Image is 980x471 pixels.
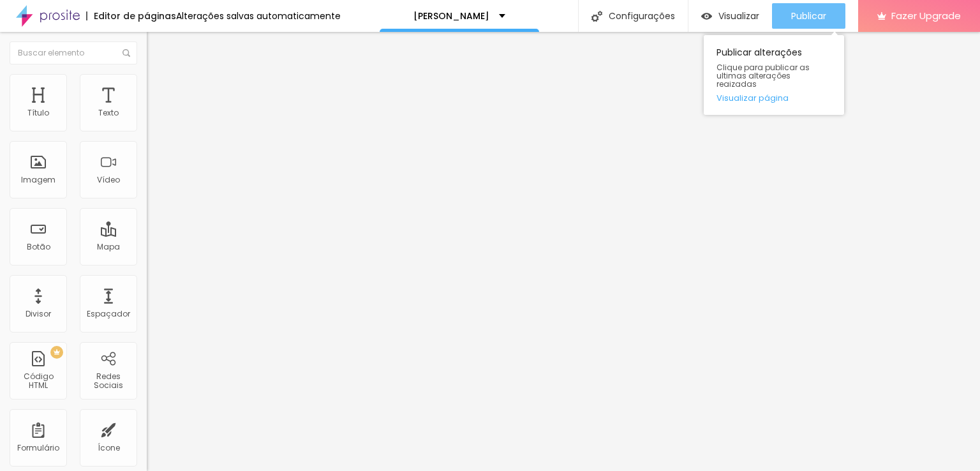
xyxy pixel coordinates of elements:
[688,3,772,29] button: Visualizar
[718,11,759,21] span: Visualizar
[791,11,826,21] span: Publicar
[176,11,341,20] div: Alterações salvas automaticamente
[87,310,130,318] div: Espaçador
[21,176,56,184] div: Imagem
[701,11,712,22] img: view-1.svg
[98,444,120,452] div: Ícone
[17,444,59,452] div: Formulário
[772,3,845,29] button: Publicar
[122,49,130,57] img: Icone
[891,10,961,21] span: Fazer Upgrade
[716,63,831,89] span: Clique para publicar as ultimas alterações reaizadas
[716,94,831,102] a: Visualizar página
[27,108,49,117] div: Título
[98,108,119,117] div: Texto
[591,11,602,22] img: Icone
[83,372,133,391] div: Redes Sociais
[86,11,176,20] div: Editor de páginas
[413,11,489,20] p: [PERSON_NAME]
[97,176,120,184] div: Vídeo
[97,243,120,251] div: Mapa
[704,35,844,115] div: Publicar alterações
[13,372,63,391] div: Código HTML
[27,243,50,251] div: Botão
[26,310,51,318] div: Divisor
[10,41,137,64] input: Buscar elemento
